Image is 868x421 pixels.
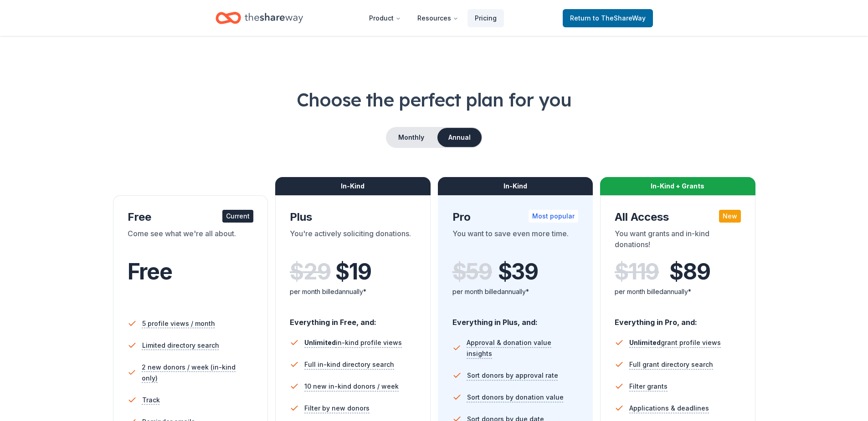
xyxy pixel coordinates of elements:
span: 5 profile views / month [142,318,215,329]
div: In-Kind + Grants [600,177,755,195]
div: In-Kind [275,177,431,195]
span: Unlimited [629,339,661,346]
div: You want to save even more time. [452,228,579,254]
div: Most popular [529,210,578,223]
span: grant profile views [629,339,721,346]
span: $ 19 [335,259,371,284]
span: Free [128,258,172,285]
div: Free [128,210,254,224]
span: to TheShareWay [593,14,646,22]
a: Pricing [467,9,504,27]
div: per month billed annually* [452,286,579,297]
div: You want grants and in-kind donations! [615,228,741,254]
span: Limited directory search [142,340,219,351]
div: Come see what we're all about. [128,228,254,254]
span: 10 new in-kind donors / week [304,381,399,392]
div: per month billed annually* [615,286,741,297]
div: In-Kind [438,177,593,195]
button: Monthly [387,128,436,147]
span: Full in-kind directory search [304,359,394,370]
span: Return [570,13,646,24]
div: Everything in Pro, and: [615,309,741,328]
span: Filter grants [629,381,668,392]
div: All Access [615,210,741,224]
div: Everything in Plus, and: [452,309,579,328]
span: Full grant directory search [629,359,713,370]
button: Annual [437,128,482,147]
h1: Choose the perfect plan for you [36,87,832,112]
button: Resources [410,9,466,27]
span: Applications & deadlines [629,403,709,414]
button: Product [362,9,408,27]
div: You're actively soliciting donations. [290,228,416,254]
span: $ 39 [498,259,538,284]
span: $ 89 [669,259,710,284]
span: Sort donors by donation value [467,392,564,403]
span: Unlimited [304,339,336,346]
span: in-kind profile views [304,339,402,346]
div: Plus [290,210,416,224]
a: Home [216,7,303,29]
span: 2 new donors / week (in-kind only) [142,362,253,384]
div: Everything in Free, and: [290,309,416,328]
span: Filter by new donors [304,403,370,414]
span: Approval & donation value insights [467,337,578,359]
div: Pro [452,210,579,224]
div: per month billed annually* [290,286,416,297]
span: Sort donors by approval rate [467,370,558,381]
a: Returnto TheShareWay [563,9,653,27]
nav: Main [362,7,504,29]
span: Track [142,395,160,406]
div: Current [222,210,253,223]
div: New [719,210,741,223]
